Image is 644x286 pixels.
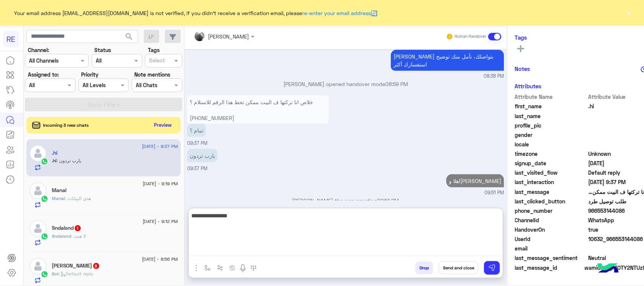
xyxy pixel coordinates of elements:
[29,258,46,275] img: defaultAdmin.png
[229,265,235,271] img: create order
[29,145,46,162] img: defaultAdmin.png
[377,197,399,204] span: 09:51 PM
[52,271,59,277] span: Bot
[515,159,587,167] span: signup_date
[187,124,206,137] p: 17/9/2025, 9:37 PM
[94,46,111,54] label: Status
[484,189,504,197] span: 09:51 PM
[52,187,67,194] h5: Manal
[148,56,165,66] div: Select
[124,32,134,41] span: search
[439,261,478,274] button: Send and close
[187,166,207,171] span: 09:37 PM
[204,265,211,271] img: select flow
[214,261,226,274] button: Trigger scenario
[192,264,201,273] img: send attachment
[43,122,89,129] span: Incoming 3 new chats
[187,140,207,146] span: 09:37 PM
[515,140,587,148] span: locale
[29,220,46,237] img: defaultAdmin.png
[28,71,59,78] label: Assigned to:
[515,65,530,72] h6: Notes
[65,195,91,201] span: هذي البيانات
[3,31,19,47] div: RE
[41,158,48,165] img: WhatsApp
[515,254,587,262] span: last_message_sentiment
[303,10,371,16] a: re-enter your email address
[217,265,223,271] img: Trigger scenario
[25,98,182,111] button: Apply Filters
[515,207,587,215] span: phone_number
[515,112,587,120] span: last_name
[515,216,587,224] span: ChannelId
[515,93,587,101] span: Attribute Name
[625,9,633,17] button: ×
[385,81,408,87] span: 08:59 PM
[226,261,238,274] button: create order
[484,73,504,80] span: 08:38 PM
[515,235,587,243] span: UserId
[391,50,504,71] p: 17/9/2025, 8:38 PM
[187,149,218,162] p: 17/9/2025, 9:37 PM
[515,131,587,139] span: gender
[41,195,48,203] img: WhatsApp
[41,271,48,278] img: WhatsApp
[515,188,587,196] span: last_message
[134,71,170,78] label: Note mentions
[515,83,542,89] h6: Attributes
[52,158,57,163] span: .hi
[29,182,46,199] img: defaultAdmin.png
[143,180,178,187] span: [DATE] - 9:19 PM
[41,233,48,240] img: WhatsApp
[81,71,98,78] label: Priority
[75,225,81,231] span: 1
[446,174,504,188] p: 17/9/2025, 9:51 PM
[238,264,247,273] img: send voice note
[28,46,49,54] label: Channel:
[148,46,160,54] label: Tags
[251,265,257,271] img: make a call
[52,150,58,156] h5: .hi
[187,80,504,88] p: [PERSON_NAME] opened handover mode
[455,34,487,40] small: Human Handover
[415,261,433,274] button: Drop
[52,195,65,201] span: Manal
[187,197,504,205] p: [PERSON_NAME] the conversation
[515,264,583,272] span: last_message_id
[59,271,94,277] span: : Default reply
[595,256,621,282] img: hulul-logo.png
[515,150,587,158] span: timezone
[52,233,71,239] span: Sndalsnd
[143,218,178,225] span: [DATE] - 9:12 PM
[515,121,587,129] span: profile_pic
[52,225,81,231] h5: Sndalsnd
[515,226,587,234] span: HandoverOn
[515,244,587,252] span: email
[515,169,587,177] span: last_visited_flow
[57,158,81,163] span: يارب تردون
[515,102,587,110] span: first_name
[151,120,175,131] button: Preview
[14,9,378,17] span: Your email address [EMAIL_ADDRESS][DOMAIN_NAME] is not verified, if you didn't receive a verifica...
[71,233,86,239] span: لا هنت
[515,178,587,186] span: last_interaction
[93,263,99,269] span: 9
[515,197,587,205] span: last_clicked_button
[142,143,178,150] span: [DATE] - 9:37 PM
[52,263,100,269] h5: فهد الرويلي
[120,30,138,46] button: search
[488,264,496,272] img: send message
[187,95,329,140] p: 17/9/2025, 9:37 PM
[201,261,214,274] button: select flow
[142,256,178,263] span: [DATE] - 8:56 PM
